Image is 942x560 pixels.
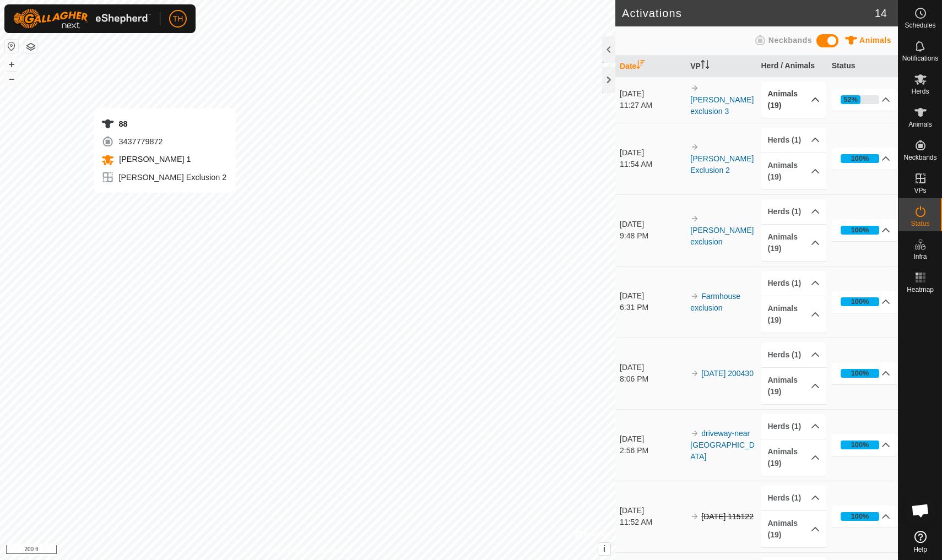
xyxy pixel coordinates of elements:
[690,429,755,461] a: driveway-near [GEOGRAPHIC_DATA]
[841,95,880,104] div: 52%
[116,155,191,164] span: [PERSON_NAME] 1
[615,56,686,77] th: Date
[757,56,827,77] th: Herd / Animals
[690,369,699,378] img: arrow
[761,153,827,189] p-accordion-header: Animals (19)
[768,36,812,45] span: Neckbands
[620,362,685,373] div: [DATE]
[761,368,827,404] p-accordion-header: Animals (19)
[603,544,605,553] span: i
[620,433,685,445] div: [DATE]
[620,147,685,159] div: [DATE]
[851,439,869,450] div: 100%
[913,546,927,553] span: Help
[598,543,610,555] button: i
[690,226,754,246] a: [PERSON_NAME] exclusion
[851,153,869,164] div: 100%
[761,414,827,439] p-accordion-header: Herds (1)
[690,84,699,93] img: arrow
[620,159,685,170] div: 11:54 AM
[914,187,926,194] span: VPs
[832,434,897,456] p-accordion-header: 100%
[620,230,685,242] div: 9:48 PM
[690,512,699,521] img: arrow
[620,302,685,313] div: 6:31 PM
[701,62,710,70] p-sorticon: Activate to sort
[908,121,932,128] span: Animals
[701,512,754,521] s: [DATE] 115122
[913,253,927,260] span: Infra
[911,220,929,227] span: Status
[841,226,880,235] div: 100%
[690,429,699,438] img: arrow
[690,95,754,116] a: [PERSON_NAME] exclusion 3
[620,290,685,302] div: [DATE]
[690,214,699,223] img: arrow
[761,342,827,367] p-accordion-header: Herds (1)
[832,291,897,313] p-accordion-header: 100%
[101,135,226,148] div: 3437779872
[761,225,827,261] p-accordion-header: Animals (19)
[832,362,897,384] p-accordion-header: 100%
[690,143,699,151] img: arrow
[620,219,685,230] div: [DATE]
[898,526,942,557] a: Help
[841,512,880,521] div: 100%
[841,369,880,378] div: 100%
[841,154,880,163] div: 100%
[5,58,18,71] button: +
[690,292,740,312] a: Farmhouse exclusion
[318,546,351,556] a: Contact Us
[903,154,936,161] span: Neckbands
[5,40,18,53] button: Reset Map
[264,546,305,556] a: Privacy Policy
[5,72,18,85] button: –
[905,22,935,29] span: Schedules
[620,373,685,385] div: 8:06 PM
[832,89,897,111] p-accordion-header: 52%
[841,441,880,449] div: 100%
[851,296,869,307] div: 100%
[907,286,934,293] span: Heatmap
[622,7,875,20] h2: Activations
[173,13,183,25] span: TH
[827,56,898,77] th: Status
[761,439,827,476] p-accordion-header: Animals (19)
[620,445,685,456] div: 2:56 PM
[902,55,938,62] span: Notifications
[13,9,151,29] img: Gallagher Logo
[620,516,685,528] div: 11:52 AM
[636,62,645,70] p-sorticon: Activate to sort
[832,148,897,170] p-accordion-header: 100%
[701,369,754,378] a: [DATE] 200430
[851,511,869,521] div: 100%
[841,297,880,306] div: 100%
[761,199,827,224] p-accordion-header: Herds (1)
[761,128,827,153] p-accordion-header: Herds (1)
[761,81,827,118] p-accordion-header: Animals (19)
[761,486,827,510] p-accordion-header: Herds (1)
[851,368,869,378] div: 100%
[620,505,685,516] div: [DATE]
[24,40,37,53] button: Map Layers
[101,117,226,131] div: 88
[904,494,937,527] div: Open chat
[686,56,756,77] th: VP
[761,271,827,296] p-accordion-header: Herds (1)
[761,296,827,333] p-accordion-header: Animals (19)
[843,94,858,105] div: 52%
[832,505,897,528] p-accordion-header: 100%
[911,88,929,95] span: Herds
[620,88,685,100] div: [DATE]
[832,219,897,241] p-accordion-header: 100%
[875,5,887,21] span: 14
[851,225,869,235] div: 100%
[101,171,226,184] div: [PERSON_NAME] Exclusion 2
[690,154,754,175] a: [PERSON_NAME] Exclusion 2
[761,511,827,547] p-accordion-header: Animals (19)
[690,292,699,301] img: arrow
[620,100,685,111] div: 11:27 AM
[859,36,891,45] span: Animals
